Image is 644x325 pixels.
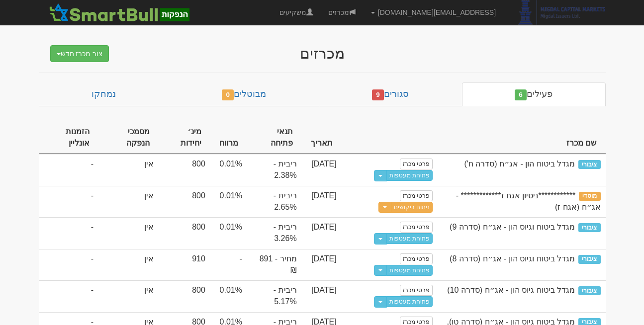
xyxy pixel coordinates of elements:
td: ריבית - 2.38% [247,154,302,186]
a: פתיחת מעטפות [386,296,433,307]
td: 800 [159,280,210,312]
a: פרטי מכרז [400,285,433,296]
th: הזמנות אונליין [39,121,99,155]
a: פתיחת מעטפות [386,170,433,181]
td: 0.01% [210,186,247,218]
span: 0 [222,89,234,100]
a: סגורים [319,82,462,106]
a: פתיחת מעטפות [386,233,433,244]
a: פרטי מכרז [400,159,433,169]
span: אין [144,286,154,294]
span: ציבורי [578,255,600,264]
td: - [210,249,247,281]
td: 0.01% [210,280,247,312]
a: נמחקו [39,82,169,106]
span: מגדל ביטוח וגיוס הון - אג״ח (סדרה 8) [450,254,575,263]
td: [DATE] [302,280,342,312]
div: מכרזים [128,45,516,62]
span: מגדל ביטוח וגיוס הון - אג״ח (סדרה 9) [450,223,575,231]
span: - [91,285,93,296]
span: 6 [515,89,527,100]
td: ריבית - 5.17% [247,280,302,312]
span: - [91,190,93,202]
a: פתיחת מעטפות [386,265,433,276]
td: 800 [159,186,210,218]
th: מרווח [210,121,247,155]
span: אין [144,191,154,200]
td: [DATE] [302,217,342,249]
span: - [91,159,93,170]
td: [DATE] [302,154,342,186]
span: מגדל ביטוח הון - אג״ח (סדרה ח') [464,160,575,168]
span: אין [144,223,154,231]
td: ריבית - 2.65% [247,186,302,218]
img: סמארטבול - מערכת לניהול הנפקות [46,2,192,22]
td: מחיר - 891 ₪ [247,249,302,281]
th: תאריך [302,121,342,155]
th: שם מכרז [438,121,605,155]
a: פעילים [462,82,606,106]
a: פרטי מכרז [400,222,433,233]
a: מבוטלים [169,82,319,106]
span: ציבורי [578,160,600,169]
span: ציבורי [578,286,600,295]
a: ניתוח ביקושים [391,202,433,213]
th: מינ׳ יחידות [159,121,210,155]
td: 910 [159,249,210,281]
span: מגדל ביטוח גיוס הון - אג״ח (סדרה 10) [447,286,575,294]
td: 0.01% [210,154,247,186]
span: - [91,222,93,233]
td: [DATE] [302,249,342,281]
th: תנאי פתיחה [247,121,302,155]
td: [DATE] [302,186,342,218]
span: 9 [372,89,384,100]
span: מוסדי [579,192,600,201]
span: ציבורי [578,223,600,232]
span: אין [144,160,154,168]
a: פרטי מכרז [400,190,433,201]
th: מסמכי הנפקה [98,121,159,155]
span: אין [144,254,154,263]
span: - [91,253,93,265]
td: ריבית - 3.26% [247,217,302,249]
td: 0.01% [210,217,247,249]
button: צור מכרז חדש [50,45,109,62]
td: 800 [159,217,210,249]
a: פרטי מכרז [400,253,433,264]
td: 800 [159,154,210,186]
